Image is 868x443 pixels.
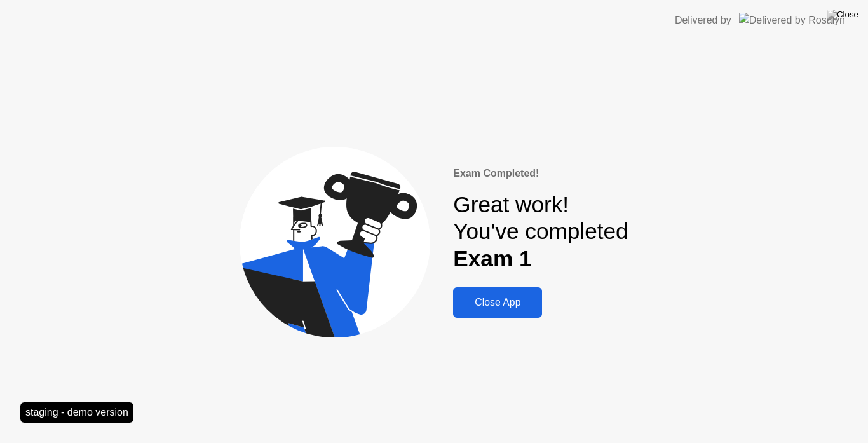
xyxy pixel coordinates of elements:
[453,287,542,318] button: Close App
[453,246,531,271] b: Exam 1
[453,166,628,181] div: Exam Completed!
[827,10,858,20] img: Close
[739,13,845,27] img: Delivered by Rosalyn
[20,402,133,423] div: staging - demo version
[453,191,628,272] div: Great work! You've completed
[675,13,731,28] div: Delivered by
[457,297,538,308] div: Close App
